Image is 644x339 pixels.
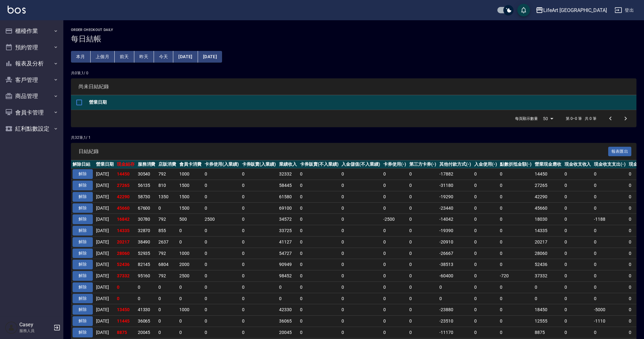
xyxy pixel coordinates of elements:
td: 0 [473,180,499,191]
button: [DATE] [198,51,222,63]
td: 0 [382,236,408,248]
td: 0 [563,225,593,237]
td: 0 [203,281,240,293]
td: 95160 [136,270,157,282]
td: 0 [498,225,533,237]
td: 0 [438,281,473,293]
td: 855 [157,225,178,237]
td: 0 [563,281,593,293]
td: 0 [240,281,278,293]
td: 0 [592,202,627,214]
td: -720 [498,270,533,282]
td: 0 [382,259,408,270]
td: 0 [498,281,533,293]
td: 0 [592,169,627,180]
td: 0 [563,248,593,259]
td: 41330 [136,304,157,316]
td: 0 [178,236,203,248]
td: 0 [592,225,627,237]
td: -31180 [438,180,473,191]
button: 前天 [115,51,134,63]
td: [DATE] [94,191,115,202]
td: 0 [382,281,408,293]
td: 792 [157,248,178,259]
td: 0 [408,259,438,270]
img: Logo [8,6,26,14]
td: 0 [408,293,438,304]
td: 0 [382,225,408,237]
button: [DATE] [173,51,198,63]
td: 2500 [203,214,240,225]
td: 0 [408,225,438,237]
td: 0 [203,225,240,237]
td: 28060 [115,248,136,259]
td: -19290 [438,191,473,202]
th: 卡券使用(-) [382,160,408,169]
td: 0 [473,169,499,180]
td: 0 [498,169,533,180]
td: 67600 [136,202,157,214]
td: 0 [408,248,438,259]
td: [DATE] [94,169,115,180]
td: [DATE] [94,236,115,248]
td: 1500 [178,180,203,191]
td: 0 [498,248,533,259]
button: 紅利點數設定 [3,120,61,137]
a: 報表匯出 [608,148,632,154]
span: 尚未日結紀錄 [79,83,629,90]
td: 0 [533,293,563,304]
td: 0 [298,180,340,191]
td: -1188 [592,214,627,225]
td: 0 [203,169,240,180]
td: 0 [340,293,382,304]
th: 卡券販賣(不入業績) [298,160,340,169]
p: 每頁顯示數量 [515,116,538,121]
td: 0 [340,236,382,248]
td: 0 [240,259,278,270]
td: 0 [340,270,382,282]
h5: Casey [19,322,52,328]
td: 27265 [115,180,136,191]
td: 90949 [277,259,298,270]
td: 2000 [178,259,203,270]
td: 0 [298,270,340,282]
td: 0 [498,202,533,214]
td: 1350 [157,191,178,202]
td: 0 [178,225,203,237]
button: 解除 [73,305,93,315]
td: 38490 [136,236,157,248]
p: 第 0–0 筆 共 0 筆 [566,116,596,121]
button: 解除 [73,237,93,247]
td: 0 [408,191,438,202]
td: 0 [438,293,473,304]
td: -2500 [382,214,408,225]
td: -17882 [438,169,473,180]
td: [DATE] [94,180,115,191]
td: [DATE] [94,259,115,270]
td: 1500 [178,202,203,214]
td: 0 [473,225,499,237]
p: 共 0 筆, 1 / 0 [71,70,636,76]
td: 0 [498,191,533,202]
td: 0 [498,259,533,270]
button: 解除 [73,214,93,224]
button: 櫃檯作業 [3,23,61,39]
td: 0 [382,293,408,304]
td: 0 [340,225,382,237]
td: 0 [473,293,499,304]
td: 2500 [178,270,203,282]
th: 點數折抵金額(-) [498,160,533,169]
td: 792 [157,270,178,282]
td: 0 [298,248,340,259]
td: 0 [473,214,499,225]
td: 0 [240,236,278,248]
th: 卡券使用(入業績) [203,160,240,169]
td: 0 [157,202,178,214]
td: 0 [382,169,408,180]
td: 0 [592,180,627,191]
td: 18030 [533,214,563,225]
td: 0 [340,169,382,180]
td: 42290 [115,191,136,202]
td: 14335 [533,225,563,237]
button: 解除 [73,282,93,292]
